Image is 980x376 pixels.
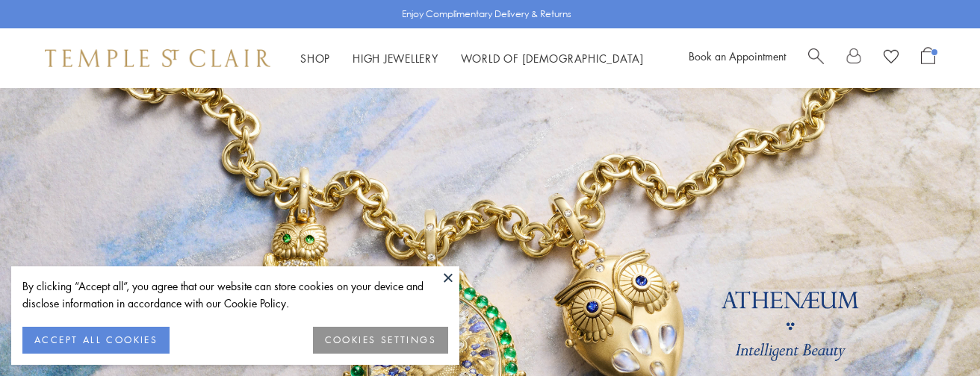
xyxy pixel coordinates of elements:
[884,47,899,69] a: View Wishlist
[22,278,448,312] div: By clicking “Accept all”, you agree that our website can store cookies on your device and disclos...
[300,49,644,68] nav: Main navigation
[808,47,824,69] a: Search
[45,49,270,67] img: Temple St. Clair
[461,51,644,66] a: World of [DEMOGRAPHIC_DATA]World of [DEMOGRAPHIC_DATA]
[402,7,571,22] p: Enjoy Complimentary Delivery & Returns
[313,327,448,354] button: COOKIES SETTINGS
[353,51,438,66] a: High JewelleryHigh Jewellery
[921,47,935,69] a: Open Shopping Bag
[22,327,170,354] button: ACCEPT ALL COOKIES
[689,48,786,63] a: Book an Appointment
[300,51,330,66] a: ShopShop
